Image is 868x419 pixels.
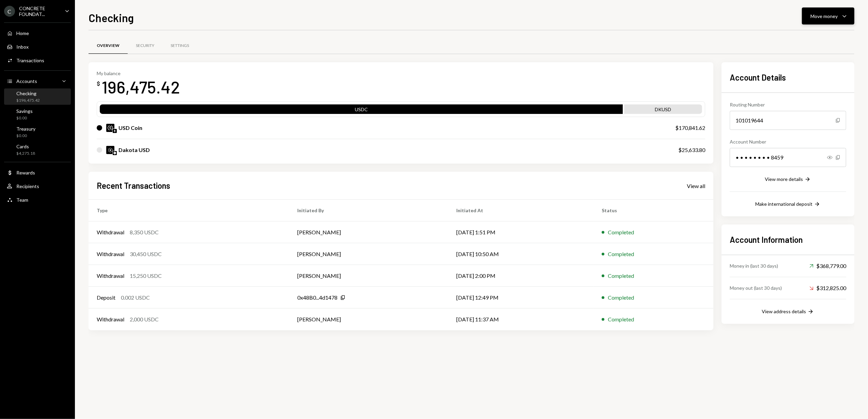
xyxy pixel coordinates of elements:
div: View address details [762,308,806,314]
div: My balance [97,70,180,76]
div: View all [687,183,705,189]
a: Treasury$0.00 [4,124,71,140]
td: [PERSON_NAME] [289,308,448,330]
div: $170,841.62 [675,124,705,132]
td: [PERSON_NAME] [289,221,448,243]
div: Dakota USD [119,146,150,154]
td: [DATE] 11:37 AM [448,308,594,330]
a: Accounts [4,75,71,87]
img: base-mainnet [113,151,117,155]
div: 8,350 USDC [130,228,159,236]
div: • • • • • • • • 8459 [730,148,846,167]
div: Security [136,43,154,49]
div: Deposit [97,294,115,302]
a: Recipients [4,180,71,192]
div: Completed [608,294,634,302]
div: Withdrawal [97,315,124,323]
div: Recipients [16,183,39,189]
button: Move money [802,7,854,24]
div: Overview [97,43,120,49]
div: Completed [608,228,634,236]
div: 30,450 USDC [130,250,162,258]
td: [PERSON_NAME] [289,265,448,287]
div: $312,825.00 [809,284,846,292]
img: DKUSD [106,146,114,154]
div: $0.00 [16,133,35,139]
div: C [4,6,15,17]
div: View more details [765,176,803,182]
img: ethereum-mainnet [113,129,117,133]
div: Completed [608,272,634,280]
h1: Checking [89,11,134,24]
div: Transactions [16,57,44,63]
div: Completed [608,315,634,323]
div: Completed [608,250,634,258]
div: Settings [171,43,189,49]
a: Team [4,194,71,206]
div: $196,475.42 [16,98,40,103]
div: Account Number [730,138,846,145]
td: [DATE] 12:49 PM [448,287,594,308]
a: Home [4,27,71,39]
img: USDC [106,124,114,132]
td: [DATE] 10:50 AM [448,243,594,265]
a: Settings [162,37,197,54]
div: Inbox [16,44,29,50]
a: Security [128,37,162,54]
h2: Recent Transactions [97,180,170,191]
th: Initiated At [448,200,594,221]
div: Money out (last 30 days) [730,284,782,291]
div: Cards [16,144,35,149]
a: Transactions [4,54,71,66]
div: Home [16,30,29,36]
a: Rewards [4,166,71,179]
div: Make international deposit [755,201,812,207]
div: $25,633.80 [678,146,705,154]
div: Team [16,197,28,203]
td: [DATE] 1:51 PM [448,221,594,243]
button: View address details [762,308,814,316]
div: 101019644 [730,111,846,130]
th: Status [594,200,713,221]
button: Make international deposit [755,201,821,208]
div: Move money [810,13,838,20]
div: Checking [16,90,40,96]
div: USD Coin [119,124,142,132]
h2: Account Information [730,234,846,245]
td: [PERSON_NAME] [289,243,448,265]
div: 0x48B0...4d1478 [297,294,337,302]
div: Accounts [16,78,37,84]
div: Savings [16,108,33,114]
div: $4,275.18 [16,151,35,156]
div: USDC [100,106,623,115]
div: $ [97,80,100,87]
th: Type [89,200,289,221]
div: Routing Number [730,101,846,108]
div: Rewards [16,170,35,175]
th: Initiated By [289,200,448,221]
div: $0.00 [16,115,33,121]
div: Withdrawal [97,272,124,280]
button: View more details [765,176,811,183]
a: Savings$0.00 [4,106,71,122]
div: 196,475.42 [101,76,180,98]
div: Withdrawal [97,250,124,258]
div: Treasury [16,126,35,132]
div: CONCRETE FOUNDAT... [19,5,59,17]
td: [DATE] 2:00 PM [448,265,594,287]
div: 0.002 USDC [121,294,150,302]
h2: Account Details [730,72,846,83]
a: Cards$4,275.18 [4,141,71,158]
a: Inbox [4,40,71,53]
a: View all [687,182,705,189]
div: Money in (last 30 days) [730,262,778,269]
div: 2,000 USDC [130,315,159,323]
div: Withdrawal [97,228,124,236]
div: $368,779.00 [809,262,846,270]
div: 15,250 USDC [130,272,162,280]
a: Overview [89,37,128,54]
a: Checking$196,475.42 [4,88,71,105]
div: DKUSD [624,106,702,115]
